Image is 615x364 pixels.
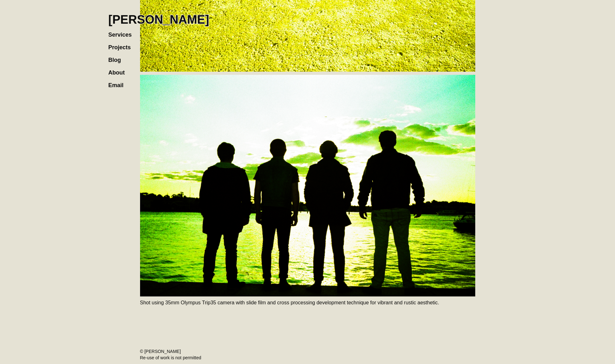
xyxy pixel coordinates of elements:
[140,300,475,306] p: Shot using 35mm Olympus Trip35 camera with slide film and cross processing development technique ...
[108,63,131,76] a: About
[108,13,209,27] h1: [PERSON_NAME]
[108,76,130,88] a: Email
[108,6,209,27] a: home
[108,51,127,63] a: Blog
[140,348,475,361] div: © [PERSON_NAME] Re-use of work is not permitted
[108,25,138,38] a: Services
[108,38,137,51] a: Projects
